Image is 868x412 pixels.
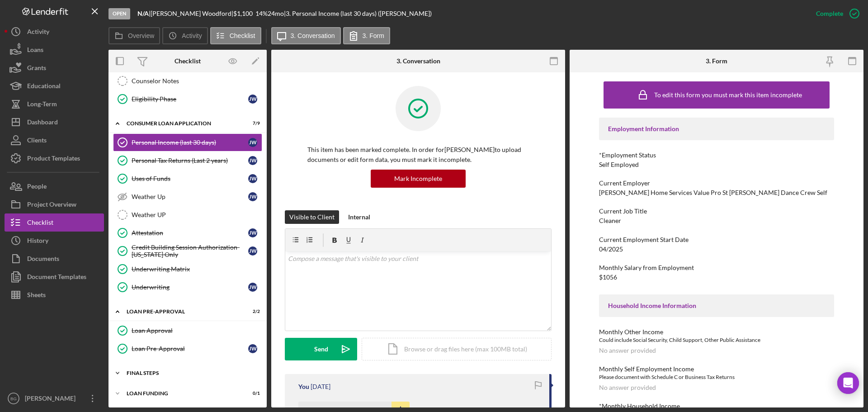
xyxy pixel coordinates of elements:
p: This item has been marked complete. In order for [PERSON_NAME] to upload documents or edit form d... [307,145,529,165]
div: Complete [816,5,843,23]
button: Send [285,338,357,360]
a: Educational [5,77,104,95]
div: Household Income Information [608,302,825,309]
a: Eligibility PhaseJW [113,90,262,108]
button: Internal [344,210,375,224]
div: J W [248,174,257,183]
div: 3. Conversation [396,57,440,65]
button: Grants [5,59,104,77]
b: N/A [137,9,149,17]
div: Internal [348,210,370,224]
button: History [5,232,104,250]
div: Personal Tax Returns (Last 2 years) [132,157,248,164]
div: Self Employed [599,161,639,168]
a: Product Templates [5,149,104,167]
div: Document Templates [27,268,86,288]
div: Could include Social Security, Child Support, Other Public Assistance [599,336,834,345]
a: Personal Income (last 30 days)JW [113,133,262,152]
button: Activity [162,27,208,44]
div: Clients [27,131,47,152]
div: Counselor Notes [132,77,262,85]
div: J W [248,246,257,256]
div: Personal Income (last 30 days) [132,139,248,146]
div: People [27,177,47,198]
div: Current Employer [599,180,834,187]
label: Activity [182,32,202,39]
time: 2025-09-15 17:23 [311,383,330,390]
button: Project Overview [5,195,104,213]
a: Underwriting Matrix [113,260,262,278]
div: Underwriting Matrix [132,265,262,273]
a: Loan Approval [113,322,262,340]
div: Eligibility Phase [132,95,248,103]
label: Overview [128,32,154,39]
div: History [27,232,48,252]
div: | 3. Personal Income (last 30 days) ([PERSON_NAME]) [284,10,432,17]
div: Weather UP [132,211,262,218]
div: Checklist [27,213,53,234]
div: Open [108,8,130,19]
div: Loan Pre-Approval [132,345,248,352]
button: BG[PERSON_NAME] [5,389,104,407]
div: Credit Building Session Authorization- [US_STATE] Only [132,244,248,258]
div: Loan Pre-Approval [127,309,237,314]
div: Sheets [27,286,46,306]
div: Cleaner [599,217,621,224]
div: 7 / 9 [244,121,260,126]
button: Complete [807,5,863,23]
div: Loans [27,41,43,61]
button: 3. Form [343,27,390,44]
button: Long-Term [5,95,104,113]
div: Activity [27,23,49,43]
a: Counselor Notes [113,72,262,90]
div: 3. Form [706,57,727,65]
a: Uses of FundsJW [113,170,262,188]
div: J W [248,228,257,237]
div: To edit this form you must mark this item incomplete [654,91,802,99]
a: Credit Building Session Authorization- [US_STATE] OnlyJW [113,242,262,260]
div: No answer provided [599,347,656,354]
a: People [5,177,104,195]
button: Checklist [210,27,261,44]
a: Weather UP [113,206,262,224]
div: Long-Term [27,95,57,115]
div: [PERSON_NAME] [23,389,81,410]
div: FINAL STEPS [127,370,255,376]
div: Documents [27,250,59,270]
button: Documents [5,250,104,268]
div: Current Job Title [599,208,834,215]
div: Mark Incomplete [394,170,442,188]
div: Monthly Self Employment Income [599,365,834,373]
label: 3. Conversation [291,32,335,39]
button: Clients [5,131,104,149]
div: J W [248,95,257,104]
div: 0 / 1 [244,391,260,396]
div: Attestation [132,229,248,237]
div: Employment Information [608,125,825,133]
a: Weather UpJW [113,188,262,206]
button: Overview [108,27,160,44]
div: Loan Funding [127,391,237,396]
a: Loan Pre-ApprovalJW [113,340,262,358]
div: Loan Approval [132,327,262,334]
button: Checklist [5,213,104,232]
div: J W [248,138,257,147]
div: Project Overview [27,195,76,216]
div: Weather Up [132,193,248,200]
button: Activity [5,23,104,41]
button: Document Templates [5,268,104,286]
button: Mark Incomplete [371,170,466,188]
div: [PERSON_NAME] Woodford | [151,10,233,17]
div: Grants [27,59,46,79]
div: J W [248,156,257,165]
div: Educational [27,77,61,97]
div: Consumer Loan Application [127,121,237,126]
button: Dashboard [5,113,104,131]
